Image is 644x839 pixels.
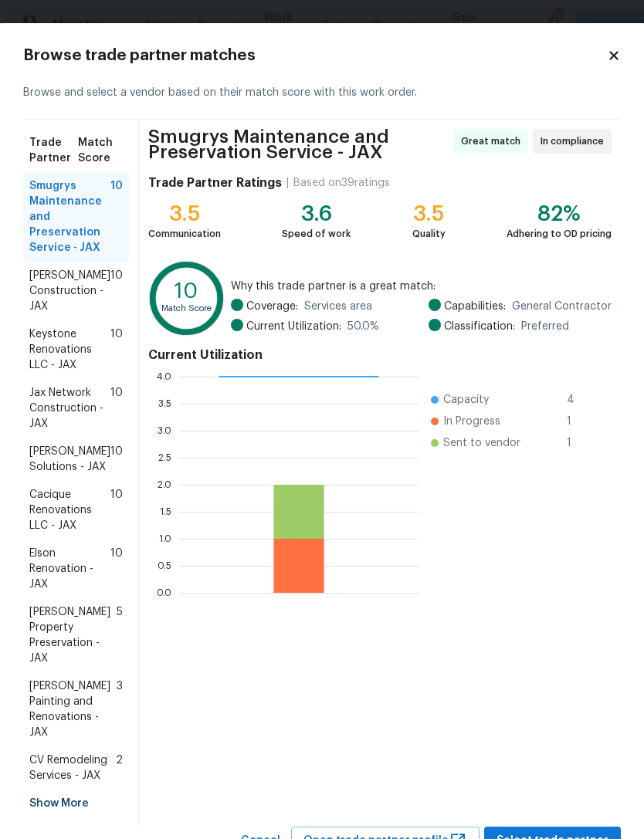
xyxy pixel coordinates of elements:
h4: Current Utilization [148,347,612,363]
span: Services area [304,299,372,314]
span: 4 [567,392,591,408]
span: Current Utilization: [246,319,341,334]
span: Great match [461,134,527,149]
div: 82% [507,206,612,222]
span: [PERSON_NAME] Solutions - JAX [29,444,110,475]
div: Speed of work [282,226,351,242]
div: Show More [23,790,129,817]
text: 3.0 [158,425,171,435]
span: 5 [117,604,123,666]
span: 10 [110,487,123,533]
div: 3.6 [282,206,351,222]
span: Match Score [78,135,123,166]
text: 0.0 [157,587,171,597]
span: 10 [110,326,123,373]
text: 0.5 [158,560,171,570]
span: Coverage: [246,299,298,314]
span: 2 [116,753,123,783]
span: [PERSON_NAME] Construction - JAX [29,268,110,314]
span: In Progress [443,414,500,429]
span: Why this trade partner is a great match: [231,279,612,294]
span: [PERSON_NAME] Property Preservation - JAX [29,604,117,666]
span: Smugrys Maintenance and Preservation Service - JAX [29,178,110,255]
span: Jax Network Construction - JAX [29,385,110,431]
span: [PERSON_NAME] Painting and Renovations - JAX [29,678,117,740]
span: 1 [567,414,591,429]
text: Match Score [161,304,212,313]
span: 1 [567,435,591,451]
span: In compliance [541,134,610,149]
text: 1.5 [160,506,171,516]
div: Communication [148,226,221,242]
span: Classification: [444,319,515,334]
span: 3 [117,678,123,740]
span: Preferred [521,319,569,334]
span: Cacique Renovations LLC - JAX [29,487,110,533]
span: 50.0 % [347,319,379,334]
text: 4.0 [157,371,171,381]
span: Capabilities: [444,299,506,314]
span: 10 [110,385,123,431]
h4: Trade Partner Ratings [148,175,282,191]
span: Capacity [443,392,489,408]
text: 2.0 [158,479,171,489]
span: 10 [110,268,123,314]
span: Elson Renovation - JAX [29,546,110,592]
div: Adhering to OD pricing [507,226,612,242]
div: | [282,175,293,191]
span: 10 [110,178,123,255]
span: Smugrys Maintenance and Preservation Service - JAX [148,129,449,160]
text: 1.0 [159,533,171,543]
span: CV Remodeling Services - JAX [29,753,116,783]
span: 10 [110,546,123,592]
h2: Browse trade partner matches [23,48,607,63]
text: 10 [175,281,198,302]
div: 3.5 [148,206,221,222]
div: Browse and select a vendor based on their match score with this work order. [23,66,621,120]
div: Based on 39 ratings [293,175,390,191]
text: 3.5 [158,398,171,408]
div: Quality [412,226,446,242]
div: 3.5 [412,206,446,222]
span: Trade Partner [29,135,78,166]
text: 2.5 [158,452,171,462]
span: 10 [110,444,123,475]
span: Keystone Renovations LLC - JAX [29,326,110,373]
span: General Contractor [512,299,612,314]
span: Sent to vendor [443,435,520,451]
